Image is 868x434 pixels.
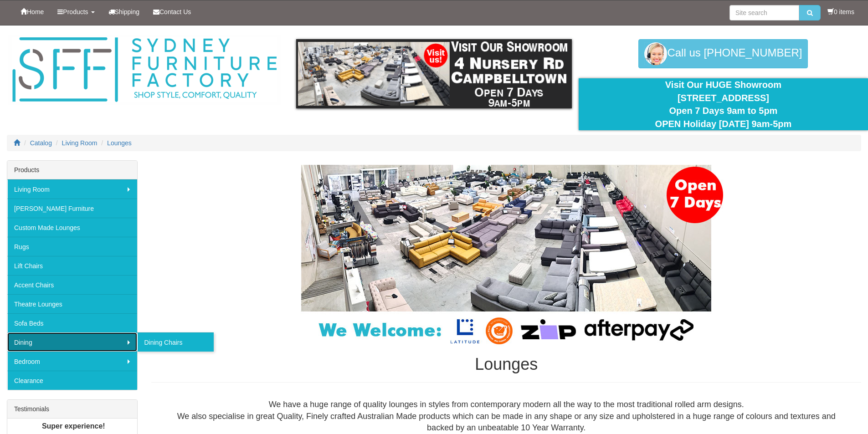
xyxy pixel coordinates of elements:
span: Contact Us [159,8,191,15]
img: Sydney Furniture Factory [8,35,281,105]
span: Products [63,8,88,15]
a: Rugs [7,237,137,256]
a: Dining Chairs [137,332,214,352]
a: Theatre Lounges [7,294,137,313]
a: Home [14,0,51,23]
span: Home [27,8,44,15]
li: 0 items [827,7,854,16]
input: Site search [729,5,799,20]
a: Dining [7,332,137,352]
a: Contact Us [146,0,198,23]
a: Accent Chairs [7,275,137,294]
a: Bedroom [7,352,137,371]
b: Super experience! [42,423,105,430]
div: Products [7,161,137,179]
a: Shipping [102,0,147,23]
a: Custom Made Lounges [7,218,137,237]
a: Living Room [7,179,137,199]
a: Lounges [107,139,132,147]
img: Lounges [278,165,734,346]
a: Living Room [62,139,98,147]
a: [PERSON_NAME] Furniture [7,199,137,218]
span: Shipping [115,8,140,15]
a: Clearance [7,371,137,390]
div: Testimonials [7,400,137,419]
a: Products [51,0,101,23]
a: Lift Chairs [7,256,137,275]
div: Visit Our HUGE Showroom [STREET_ADDRESS] Open 7 Days 9am to 5pm OPEN Holiday [DATE] 9am-5pm [586,78,861,130]
a: Sofa Beds [7,313,137,332]
img: showroom.gif [296,39,572,108]
h1: Lounges [151,355,861,373]
a: Catalog [30,139,52,147]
